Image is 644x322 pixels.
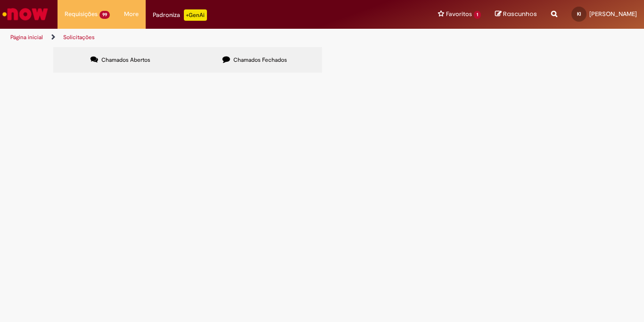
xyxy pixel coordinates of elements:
[184,9,207,21] p: +GenAi
[495,10,537,19] a: Rascunhos
[577,11,581,17] span: KI
[446,9,472,19] span: Favoritos
[10,33,43,41] a: Página inicial
[153,9,207,21] div: Padroniza
[63,33,95,41] a: Solicitações
[474,11,481,19] span: 1
[65,9,98,19] span: Requisições
[503,9,537,18] span: Rascunhos
[99,11,110,19] span: 99
[124,9,139,19] span: More
[233,56,287,64] span: Chamados Fechados
[1,5,50,24] img: ServiceNow
[7,29,422,46] ul: Trilhas de página
[589,10,637,18] span: [PERSON_NAME]
[101,56,150,64] span: Chamados Abertos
